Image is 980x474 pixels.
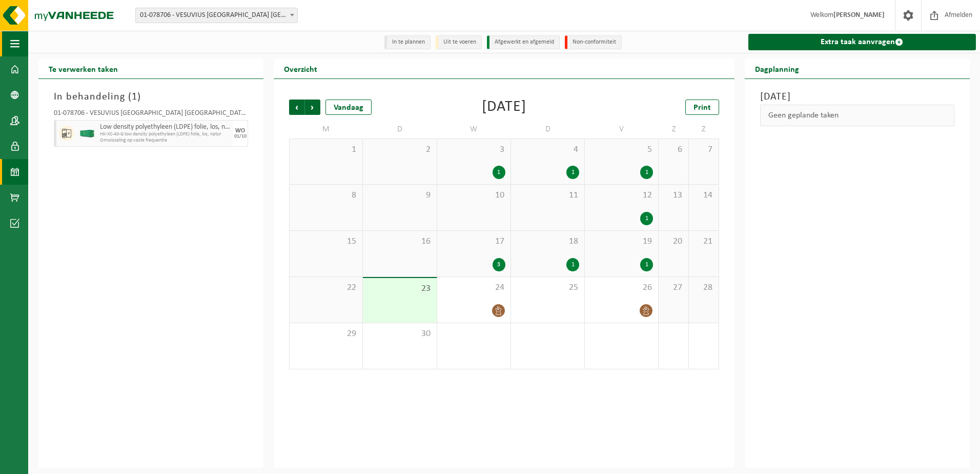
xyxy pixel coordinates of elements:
td: D [511,120,585,139]
span: 14 [694,190,713,201]
h2: Te verwerken taken [38,58,128,78]
span: 15 [295,236,357,247]
span: HK-XC-40-G low density polyethyleen (LDPE) folie, los, natur [100,131,230,137]
span: 6 [664,144,683,155]
div: 1 [566,258,579,271]
li: Afgewerkt en afgemeld [487,35,560,49]
li: Uit te voeren [436,35,482,49]
td: D [363,120,437,139]
a: Print [685,100,719,115]
td: Z [689,120,719,139]
div: 1 [640,212,653,225]
div: Vandaag [325,100,372,115]
img: HK-XC-40-GN-00 [79,130,95,137]
strong: [PERSON_NAME] [833,11,885,19]
span: 20 [664,236,683,247]
h2: Overzicht [274,58,328,78]
span: Print [693,104,711,112]
span: 19 [590,236,653,247]
td: V [585,120,659,139]
span: 11 [516,190,579,201]
span: 13 [664,190,683,201]
span: 26 [590,282,653,293]
div: [DATE] [482,100,526,115]
span: 25 [516,282,579,293]
span: 5 [590,144,653,155]
span: 01-078706 - VESUVIUS BELGIUM NV - OOSTENDE [135,8,298,23]
span: 01-078706 - VESUVIUS BELGIUM NV - OOSTENDE [136,8,297,23]
span: 28 [694,282,713,293]
span: 1 [295,144,357,155]
span: 22 [295,282,357,293]
span: 1 [132,92,137,102]
li: In te plannen [384,35,431,49]
div: 1 [640,166,653,179]
span: 3 [442,144,505,155]
div: 1 [640,258,653,271]
div: 1 [493,166,505,179]
div: WO [235,128,245,134]
span: 7 [694,144,713,155]
li: Non-conformiteit [565,35,622,49]
span: 30 [368,328,431,340]
h3: In behandeling ( ) [54,89,248,105]
span: 17 [442,236,505,247]
a: Extra taak aanvragen [748,34,976,50]
td: M [289,120,363,139]
span: 12 [590,190,653,201]
h2: Dagplanning [745,58,809,78]
div: 01-078706 - VESUVIUS [GEOGRAPHIC_DATA] [GEOGRAPHIC_DATA] - [GEOGRAPHIC_DATA] [54,110,248,120]
span: 16 [368,236,431,247]
span: Low density polyethyleen (LDPE) folie, los, naturel [100,123,230,131]
span: 18 [516,236,579,247]
span: 27 [664,282,683,293]
span: Omwisseling op vaste frequentie [100,137,230,144]
span: 29 [295,328,357,340]
span: Vorige [289,100,304,115]
h3: [DATE] [760,89,954,105]
span: 9 [368,190,431,201]
td: W [437,120,511,139]
span: 23 [368,283,431,294]
span: 10 [442,190,505,201]
div: 3 [493,258,505,271]
span: 21 [694,236,713,247]
span: 8 [295,190,357,201]
span: 2 [368,144,431,155]
span: 4 [516,144,579,155]
span: Volgende [305,100,320,115]
td: Z [659,120,689,139]
div: 1 [566,166,579,179]
span: 24 [442,282,505,293]
div: Geen geplande taken [760,105,954,126]
div: 01/10 [234,134,247,139]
